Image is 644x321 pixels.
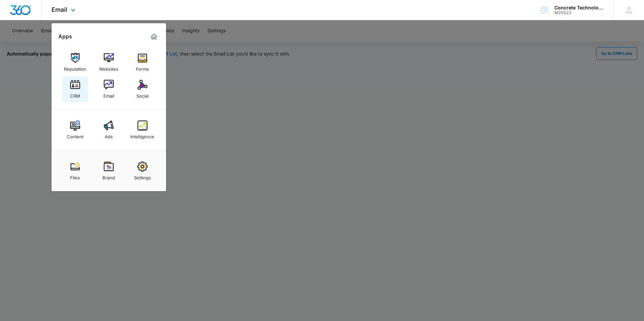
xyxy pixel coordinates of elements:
[102,172,115,180] div: Brand
[70,172,80,180] div: Files
[58,33,72,40] h2: Apps
[62,158,88,184] a: Files
[70,90,80,99] div: CRM
[67,131,84,139] div: Content
[99,63,118,72] div: Websites
[62,49,88,75] a: Reputation
[130,49,155,75] a: Forms
[64,63,86,72] div: Reputation
[96,158,122,184] a: Brand
[136,90,149,99] div: Social
[134,172,151,180] div: Settings
[96,49,122,75] a: Websites
[103,90,114,99] div: Email
[130,131,154,139] div: Intelligence
[149,31,159,42] a: Marketing 360® Dashboard
[105,131,113,139] div: Ads
[130,117,155,143] a: Intelligence
[554,5,604,10] div: account name
[136,63,149,72] div: Forms
[62,76,88,102] a: CRM
[130,76,155,102] a: Social
[52,6,67,13] span: Email
[96,76,122,102] a: Email
[62,117,88,143] a: Content
[130,158,155,184] a: Settings
[554,10,604,15] div: account id
[96,117,122,143] a: Ads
